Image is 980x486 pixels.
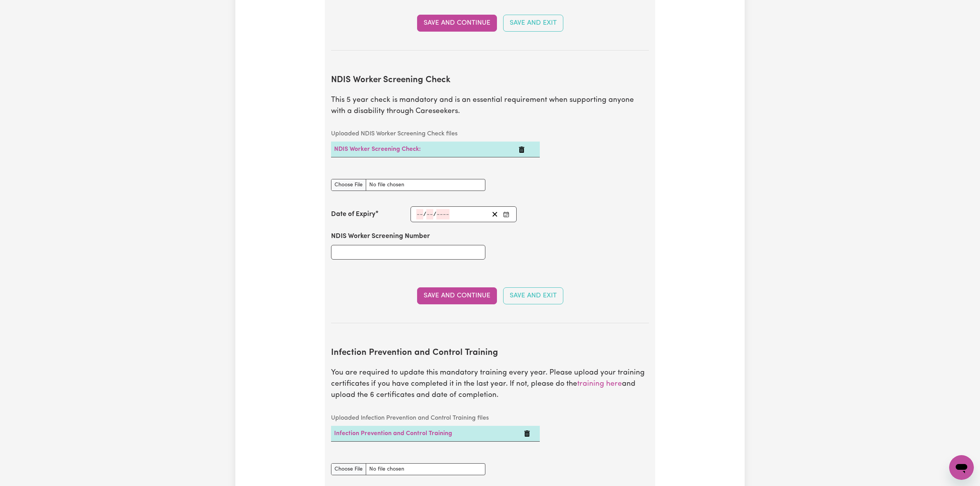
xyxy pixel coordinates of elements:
input: ---- [436,209,449,219]
button: Delete Infection Prevention and Control Training [524,429,530,438]
button: Clear date [489,209,501,219]
button: Enter the Date of Expiry of your NDIS Worker Screening Check [501,209,512,219]
label: NDIS Worker Screening Number [331,231,430,241]
button: Delete NDIS Worker Screening Check: [519,145,525,154]
h2: Infection Prevention and Control Training [331,348,649,358]
caption: Uploaded NDIS Worker Screening Check files [331,126,540,142]
h2: NDIS Worker Screening Check [331,75,649,86]
button: Save and Exit [503,15,563,32]
label: Date of Expiry [331,209,375,219]
button: Save and Continue [417,287,497,304]
a: NDIS Worker Screening Check: [334,146,421,152]
p: You are required to update this mandatory training every year. Please upload your training certif... [331,368,649,401]
button: Save and Exit [503,287,563,304]
span: / [433,211,436,218]
a: training here [577,380,622,388]
iframe: Button to launch messaging window [949,455,974,480]
a: Infection Prevention and Control Training [334,430,452,437]
button: Save and Continue [417,15,497,32]
input: -- [426,209,433,219]
p: This 5 year check is mandatory and is an essential requirement when supporting anyone with a disa... [331,95,649,117]
input: -- [416,209,423,219]
span: / [423,211,426,218]
caption: Uploaded Infection Prevention and Control Training files [331,410,540,426]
